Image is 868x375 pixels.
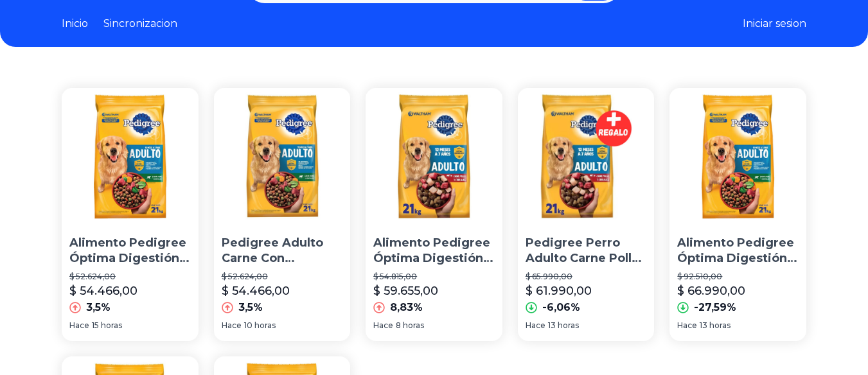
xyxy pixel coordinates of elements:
[62,16,88,31] a: Inicio
[366,88,502,225] img: Alimento Pedigree Óptima Digestión Etapa 2 Para Perro Adulto Todos Los Tamaños Sabor Carne, Pollo...
[743,16,806,31] button: Iniciar sesion
[238,300,263,315] p: 3,5%
[542,300,580,315] p: -6,06%
[62,88,199,225] img: Alimento Pedigree Óptima Digestión Etapa 2 Para Perro Adulto Todos Los Tamaños Sabor Carne Y Vege...
[390,300,423,315] p: 8,83%
[222,272,343,282] p: $ 52.624,00
[677,272,799,282] p: $ 92.510,00
[86,300,111,315] p: 3,5%
[526,320,545,331] span: Hace
[373,272,495,282] p: $ 54.815,00
[677,320,697,331] span: Hace
[396,320,424,331] span: 8 horas
[366,88,502,341] a: Alimento Pedigree Óptima Digestión Etapa 2 Para Perro Adulto Todos Los Tamaños Sabor Carne, Pollo...
[669,88,806,225] img: Alimento Pedigree Óptima Digestión Etapa 2 Para Perro Adulto Todos Los Tamaños Sabor Carne Y Vege...
[222,235,343,267] p: Pedigree Adulto Carne Con Vegetales X 21 Kg Envio S/c
[69,282,137,300] p: $ 54.466,00
[103,16,177,31] a: Sincronizacion
[373,282,438,300] p: $ 59.655,00
[222,320,242,331] span: Hace
[244,320,276,331] span: 10 horas
[669,88,806,341] a: Alimento Pedigree Óptima Digestión Etapa 2 Para Perro Adulto Todos Los Tamaños Sabor Carne Y Vege...
[92,320,122,331] span: 15 horas
[526,272,647,282] p: $ 65.990,00
[518,88,655,225] img: Pedigree Perro Adulto Carne Pollo Y Cereales X 21 Kg
[694,300,736,315] p: -27,59%
[526,282,592,300] p: $ 61.990,00
[69,235,191,267] p: Alimento Pedigree Óptima Digestión Etapa 2 Para Perro Adulto Todos Los Tamaños Sabor Carne Y Vege...
[373,235,495,267] p: Alimento Pedigree Óptima Digestión Etapa 2 Para Perro Adulto Todos Los Tamaños Sabor Carne, Pollo...
[214,88,351,225] img: Pedigree Adulto Carne Con Vegetales X 21 Kg Envio S/c
[526,235,647,267] p: Pedigree Perro Adulto Carne Pollo Y Cereales X 21 Kg
[373,320,393,331] span: Hace
[518,88,655,341] a: Pedigree Perro Adulto Carne Pollo Y Cereales X 21 KgPedigree Perro Adulto Carne Pollo Y Cereales ...
[69,320,89,331] span: Hace
[677,282,745,300] p: $ 66.990,00
[62,88,199,341] a: Alimento Pedigree Óptima Digestión Etapa 2 Para Perro Adulto Todos Los Tamaños Sabor Carne Y Vege...
[222,282,290,300] p: $ 54.466,00
[548,320,579,331] span: 13 horas
[214,88,351,341] a: Pedigree Adulto Carne Con Vegetales X 21 Kg Envio S/cPedigree Adulto Carne Con Vegetales X 21 Kg ...
[69,272,191,282] p: $ 52.624,00
[677,235,799,267] p: Alimento Pedigree Óptima Digestión Etapa 2 Para Perro Adulto Todos Los Tamaños Sabor Carne Y Vege...
[700,320,731,331] span: 13 horas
